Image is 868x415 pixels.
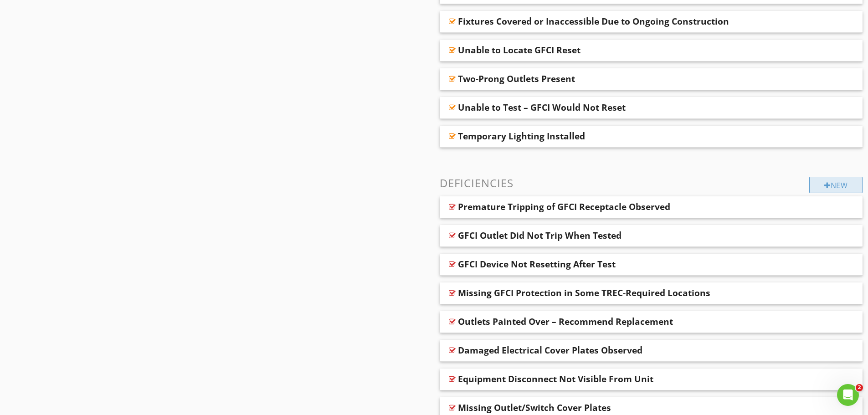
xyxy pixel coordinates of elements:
div: Two-Prong Outlets Present [458,73,575,84]
div: Fixtures Covered or Inaccessible Due to Ongoing Construction [458,16,729,27]
div: Premature Tripping of GFCI Receptacle Observed [458,201,670,212]
div: Outlets Painted Over – Recommend Replacement [458,316,673,327]
iframe: Intercom live chat [837,384,859,406]
div: Missing Outlet/Switch Cover Plates [458,402,611,413]
span: 2 [856,384,863,391]
div: GFCI Outlet Did Not Trip When Tested [458,230,621,241]
div: Missing GFCI Protection in Some TREC-Required Locations [458,287,710,298]
div: New [809,177,863,193]
div: Unable to Locate GFCI Reset [458,45,580,56]
div: Damaged Electrical Cover Plates Observed [458,345,642,356]
div: Temporary Lighting Installed [458,131,585,142]
div: Unable to Test – GFCI Would Not Reset [458,102,626,113]
div: Equipment Disconnect Not Visible From Unit [458,374,653,384]
h3: Deficiencies [440,177,863,189]
div: GFCI Device Not Resetting After Test [458,259,616,270]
